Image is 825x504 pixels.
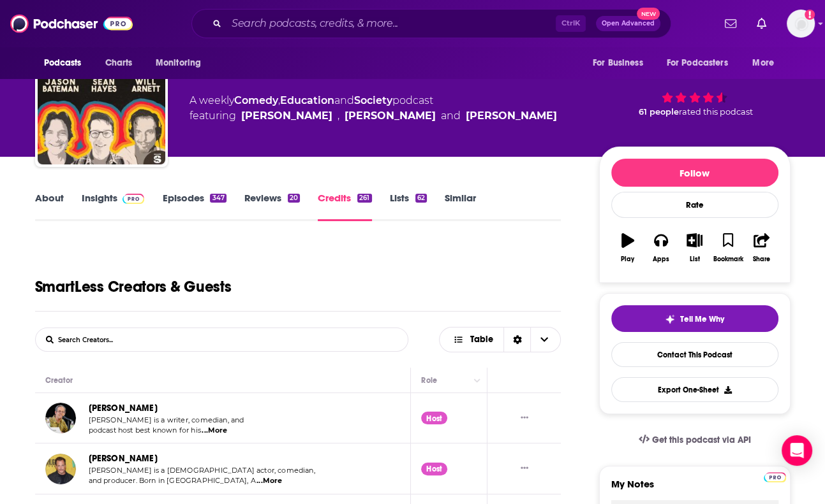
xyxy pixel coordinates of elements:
button: Bookmark [711,225,745,271]
button: Share [745,225,778,271]
a: InsightsPodchaser Pro [82,192,145,221]
button: Apps [644,225,678,271]
button: open menu [658,51,747,75]
span: For Podcasters [667,54,728,72]
span: podcast host best known for his [89,426,201,435]
button: open menu [35,51,98,75]
div: Play [621,256,634,263]
button: Export One-Sheet [611,377,778,402]
div: 95 61 peoplerated this podcast [599,46,791,125]
a: [PERSON_NAME] [89,403,158,414]
button: Column Actions [469,373,484,388]
span: Table [470,335,493,344]
img: Podchaser Pro [764,472,786,482]
button: Play [611,225,644,271]
div: Search podcasts, credits, & more... [191,9,671,38]
a: Society [354,94,392,106]
a: Get this podcast via API [628,424,761,456]
span: Podcasts [44,54,82,72]
span: rated this podcast [679,107,753,117]
a: Charts [97,51,140,75]
div: List [690,256,700,263]
img: SmartLess [38,37,165,164]
span: For Business [593,54,643,72]
div: Creator [45,373,73,388]
span: Get this podcast via API [651,435,750,445]
div: Host [421,412,447,424]
span: and [334,94,354,106]
a: Education [280,94,334,106]
button: List [678,225,711,271]
input: Search podcasts, credits, & more... [227,13,556,34]
button: open menu [584,51,659,75]
a: Pro website [764,470,786,482]
a: Will Arnett [466,108,557,124]
div: Open Intercom Messenger [782,435,812,466]
button: open menu [147,51,218,75]
a: Similar [445,192,476,221]
a: [PERSON_NAME] [89,453,158,464]
div: Host [421,463,447,475]
h1: SmartLess Creators & Guests [35,277,232,296]
span: , [278,94,280,106]
div: Apps [653,256,669,263]
a: Sean Hayes [241,108,332,124]
a: About [35,192,64,221]
div: A weekly podcast [190,93,557,124]
span: and producer. Born in [GEOGRAPHIC_DATA], A [89,476,256,485]
span: Logged in as gbrussel [787,10,815,38]
label: My Notes [611,478,778,500]
a: Podchaser - Follow, Share and Rate Podcasts [10,11,133,36]
span: Charts [105,54,133,72]
div: 261 [357,194,371,203]
a: Contact This Podcast [611,342,778,367]
div: Share [753,256,770,263]
button: open menu [743,51,790,75]
span: ...More [256,476,282,486]
a: Show notifications dropdown [720,13,741,34]
button: Show More Button [516,412,533,425]
a: Jason Bateman [345,108,436,124]
button: Open AdvancedNew [596,16,660,31]
img: tell me why sparkle [665,314,675,324]
a: Reviews20 [244,192,300,221]
span: and [441,108,461,124]
span: , [338,108,339,124]
span: Tell Me Why [680,314,724,324]
img: Podchaser Pro [123,194,145,204]
img: Elliott Kalan [45,403,76,433]
div: 20 [288,194,300,203]
svg: Add a profile image [805,10,815,20]
div: 62 [415,194,427,203]
button: Choose View [439,327,561,352]
span: [PERSON_NAME] is a writer, comedian, and [89,415,244,424]
div: Sort Direction [503,328,530,352]
a: Episodes347 [162,192,226,221]
button: Show profile menu [787,10,815,38]
img: User Profile [787,10,815,38]
a: Lists62 [390,192,427,221]
div: 347 [210,194,226,203]
span: 61 people [639,107,679,117]
div: Rate [611,192,778,218]
span: [PERSON_NAME] is a [DEMOGRAPHIC_DATA] actor, comedian, [89,466,315,475]
span: Open Advanced [602,20,655,27]
div: Role [421,373,439,388]
button: tell me why sparkleTell Me Why [611,305,778,332]
span: Ctrl K [556,15,586,32]
span: featuring [190,108,557,124]
span: ...More [202,426,227,436]
a: Show notifications dropdown [752,13,771,34]
div: Bookmark [713,256,743,263]
a: Credits261 [318,192,371,221]
button: Follow [611,159,778,187]
span: More [752,54,774,72]
span: Monitoring [156,54,201,72]
button: Show More Button [516,462,533,475]
img: Will Arnett [45,454,76,484]
span: New [637,8,660,20]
